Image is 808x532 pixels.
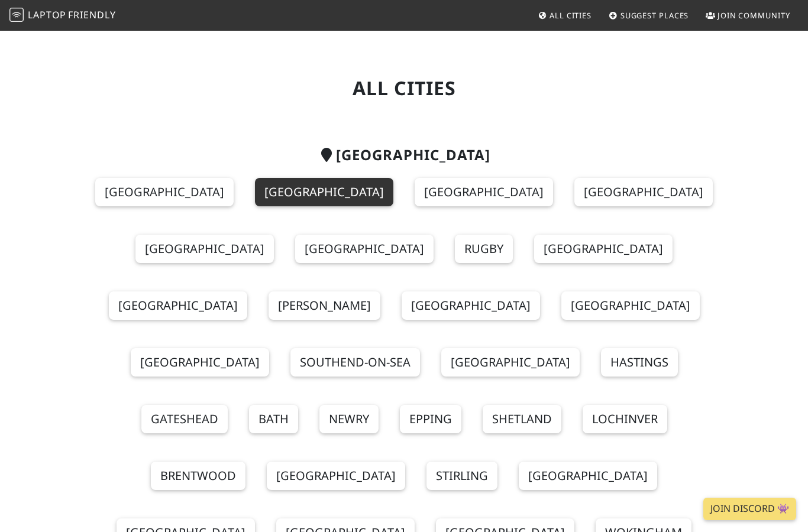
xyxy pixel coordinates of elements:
img: LaptopFriendly [9,8,24,22]
a: [GEOGRAPHIC_DATA] [574,178,713,206]
a: [GEOGRAPHIC_DATA] [402,291,540,320]
a: [GEOGRAPHIC_DATA] [135,235,274,263]
span: Friendly [68,8,115,21]
span: Join Community [717,10,790,21]
h2: [GEOGRAPHIC_DATA] [74,147,734,164]
span: Suggest Places [620,10,689,21]
a: All Cities [533,5,596,26]
a: Join Discord 👾 [703,498,796,520]
a: Gateshead [141,405,228,433]
a: LaptopFriendly LaptopFriendly [9,5,116,26]
span: All Cities [550,10,592,21]
a: Epping [400,405,461,433]
a: Hastings [601,348,678,377]
a: Lochinver [583,405,667,433]
a: [GEOGRAPHIC_DATA] [415,178,553,206]
a: Newry [319,405,379,433]
a: [GEOGRAPHIC_DATA] [519,462,657,490]
a: [GEOGRAPHIC_DATA] [267,462,405,490]
a: Brentwood [151,462,245,490]
a: [GEOGRAPHIC_DATA] [131,348,269,377]
a: [GEOGRAPHIC_DATA] [534,235,673,263]
a: Stirling [426,462,497,490]
a: Shetland [483,405,561,433]
a: Suggest Places [604,5,694,26]
h1: All Cities [74,77,734,99]
a: [GEOGRAPHIC_DATA] [295,235,434,263]
a: [PERSON_NAME] [269,291,380,320]
a: Join Community [701,5,795,26]
a: Bath [249,405,298,433]
a: [GEOGRAPHIC_DATA] [255,178,393,206]
a: [GEOGRAPHIC_DATA] [109,291,247,320]
a: Southend-on-Sea [290,348,420,377]
a: [GEOGRAPHIC_DATA] [561,291,700,320]
a: [GEOGRAPHIC_DATA] [441,348,580,377]
a: Rugby [455,235,513,263]
span: Laptop [28,8,66,21]
a: [GEOGRAPHIC_DATA] [95,178,234,206]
